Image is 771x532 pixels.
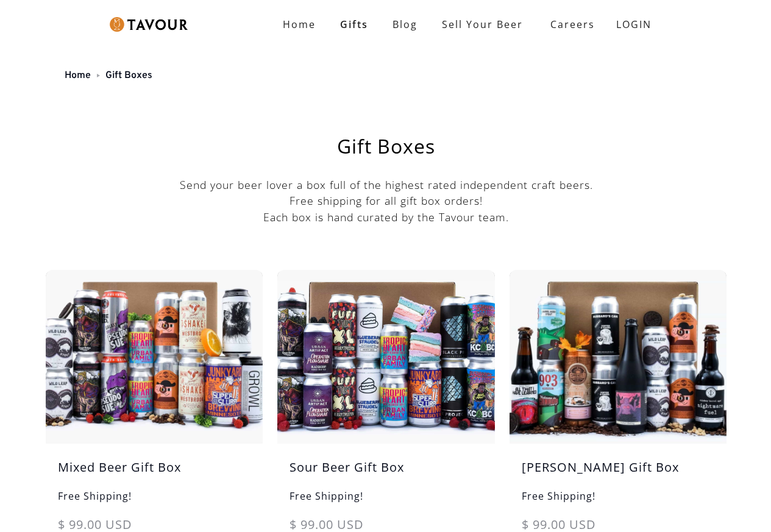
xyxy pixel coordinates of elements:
[430,12,535,37] a: Sell Your Beer
[277,489,494,516] h6: Free Shipping!
[46,177,727,225] p: Send your beer lover a box full of the highest rated independent craft beers. Free shipping for a...
[65,69,91,82] a: Home
[510,489,727,516] h6: Free Shipping!
[550,12,595,37] strong: Careers
[283,18,316,31] strong: Home
[604,12,664,37] a: LOGIN
[380,12,430,37] a: Blog
[105,69,152,82] a: Gift Boxes
[46,458,263,489] h5: Mixed Beer Gift Box
[510,458,727,489] h5: [PERSON_NAME] Gift Box
[271,12,328,37] a: Home
[76,137,696,156] h1: Gift Boxes
[277,458,494,489] h5: Sour Beer Gift Box
[535,7,604,41] a: Careers
[328,12,380,37] a: Gifts
[46,489,263,516] h6: Free Shipping!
